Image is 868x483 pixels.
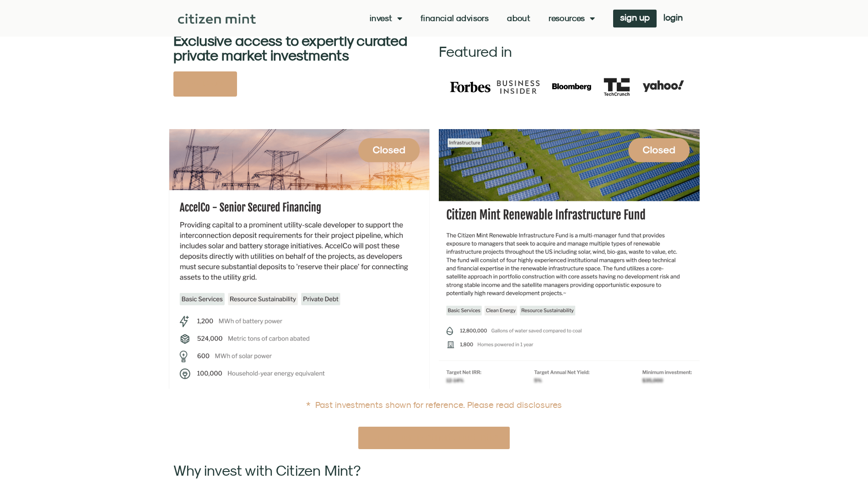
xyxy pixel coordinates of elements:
a: * Past investments shown for reference. Please read disclosures [306,400,562,410]
h2: Featured in [439,44,695,59]
h2: Why invest with Citizen Mint? [173,463,430,478]
a: Financial Advisors [421,14,489,23]
span: SIGN UP NOW [187,78,223,90]
span: sign up [620,14,650,21]
a: Invest [370,14,402,23]
a: SIGN UP NOW [173,71,237,97]
a: sign up [613,10,657,27]
a: About [507,14,530,23]
a: Resources [549,14,595,23]
b: Exclusive access to expertly curated private market investments [173,32,407,64]
a: login [657,10,690,27]
nav: Menu [370,14,595,23]
span: login [663,14,683,21]
img: Citizen Mint [178,14,256,24]
span: Explore Open Investment Opportunities [369,432,499,444]
a: Explore Open Investment Opportunities [358,427,510,449]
